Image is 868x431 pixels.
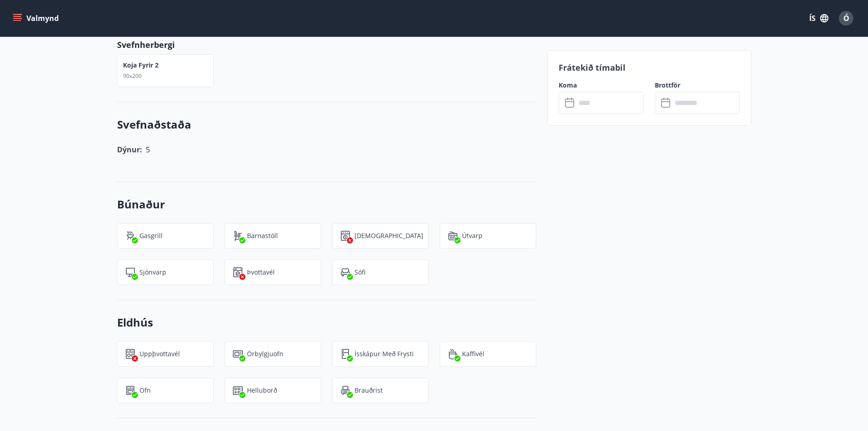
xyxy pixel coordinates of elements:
[835,7,857,29] button: Ó
[117,315,536,330] h3: Eldhús
[247,349,283,358] p: Örbylgjuofn
[247,268,275,277] p: Þvottavél
[247,386,277,395] p: Helluborð
[117,197,536,212] h3: Búnaður
[447,230,458,241] img: HjsXMP79zaSHlY54vW4Et0sdqheuFiP1RYfGwuXf.svg
[117,39,536,51] p: Svefnherbergi
[125,348,136,359] img: 7hj2GulIrg6h11dFIpsIzg8Ak2vZaScVwTihwv8g.svg
[447,348,458,359] img: YAuCf2RVBoxcWDOxEIXE9JF7kzGP1ekdDd7KNrAY.svg
[559,62,740,73] p: Frátekið tímabil
[354,231,423,240] p: [DEMOGRAPHIC_DATA]
[125,230,136,241] img: ZXjrS3QKesehq6nQAPjaRuRTI364z8ohTALB4wBr.svg
[232,385,243,396] img: 9R1hYb2mT2cBJz2TGv4EKaumi4SmHMVDNXcQ7C8P.svg
[340,230,351,241] img: hddCLTAnxqFUMr1fxmbGG8zWilo2syolR0f9UjPn.svg
[125,267,136,278] img: mAminyBEY3mRTAfayxHTq5gfGd6GwGu9CEpuJRvg.svg
[146,143,150,156] h6: 5
[139,349,180,358] p: Uppþvottavél
[340,385,351,396] img: eXskhI6PfzAYYayp6aE5zL2Gyf34kDYkAHzo7Blm.svg
[125,385,136,396] img: zPVQBp9blEdIFer1EsEXGkdLSf6HnpjwYpytJsbc.svg
[655,81,740,90] label: Brottför
[354,349,414,358] p: Ísskápur með frysti
[462,349,484,358] p: Kaffivél
[232,348,243,359] img: WhzojLTXTmGNzu0iQ37bh4OB8HAJRP8FBs0dzKJK.svg
[11,10,62,26] button: menu
[139,231,163,240] p: Gasgrill
[117,145,142,155] span: Dýnur:
[462,231,483,240] p: Útvarp
[804,10,833,26] button: ÍS
[123,72,142,80] span: 90x200
[843,13,849,23] span: Ó
[123,61,159,70] p: Koja fyrir 2
[117,117,536,132] h3: Svefnaðstaða
[340,348,351,359] img: CeBo16TNt2DMwKWDoQVkwc0rPfUARCXLnVWH1QgS.svg
[232,230,243,241] img: ro1VYixuww4Qdd7lsw8J65QhOwJZ1j2DOUyXo3Mt.svg
[354,268,365,277] p: Sófi
[559,81,644,90] label: Koma
[139,386,151,395] p: Ofn
[247,231,278,240] p: Barnastóll
[340,267,351,278] img: pUbwa0Tr9PZZ78BdsD4inrLmwWm7eGTtsX9mJKRZ.svg
[139,268,166,277] p: Sjónvarp
[354,386,383,395] p: Brauðrist
[232,267,243,278] img: Dl16BY4EX9PAW649lg1C3oBuIaAsR6QVDQBO2cTm.svg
